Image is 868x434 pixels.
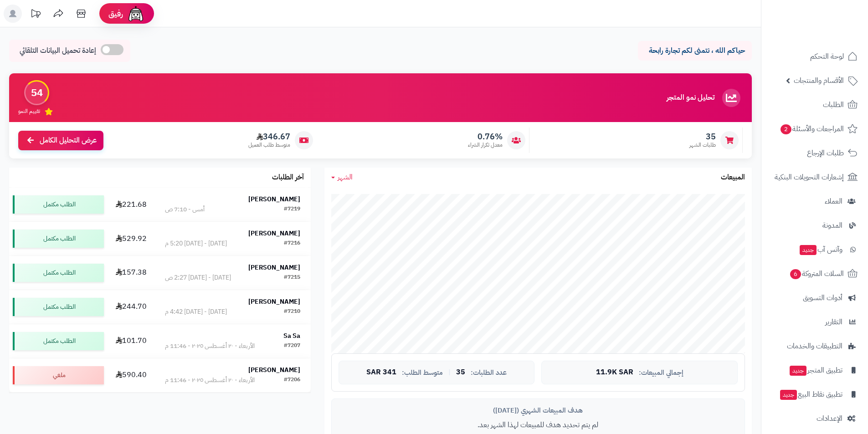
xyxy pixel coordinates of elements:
span: معدل تكرار الشراء [468,141,503,149]
div: #7215 [284,273,300,282]
td: 221.68 [108,188,154,221]
td: 529.92 [108,222,154,255]
span: 35 [456,368,465,377]
span: 341 SAR [366,368,396,377]
td: 157.38 [108,256,154,290]
span: جديد [800,245,817,255]
span: الطلبات [823,98,844,111]
td: 101.70 [108,324,154,358]
span: العملاء [825,195,842,208]
div: #7210 [284,307,300,317]
span: رفيق [108,8,123,19]
span: متوسط طلب العميل [248,141,290,149]
div: الأربعاء - ٢٠ أغسطس ٢٠٢٥ - 11:46 م [165,342,255,351]
a: تحديثات المنصة [24,5,47,25]
span: 11.9K SAR [596,368,633,377]
span: إشعارات التحويلات البنكية [775,171,844,184]
span: المدونة [822,219,842,232]
span: 2 [781,124,791,134]
strong: [PERSON_NAME] [248,365,300,375]
div: الطلب مكتمل [13,332,104,350]
span: الشهر [338,172,353,183]
span: لوحة التحكم [810,50,844,63]
h3: المبيعات [721,174,745,182]
span: أدوات التسويق [803,291,842,304]
span: التطبيقات والخدمات [787,340,842,352]
span: جديد [780,390,797,400]
h3: آخر الطلبات [272,174,304,182]
div: الطلب مكتمل [13,298,104,316]
div: ملغي [13,366,104,384]
span: السلات المتروكة [789,267,844,280]
strong: [PERSON_NAME] [248,229,300,238]
div: [DATE] - [DATE] 4:42 م [165,307,227,317]
td: 590.40 [108,358,154,392]
a: إشعارات التحويلات البنكية [767,166,863,188]
strong: [PERSON_NAME] [248,194,300,204]
div: أمس - 7:10 ص [165,205,205,214]
img: ai-face.png [127,5,145,23]
a: السلات المتروكة6 [767,263,863,285]
a: التقارير [767,311,863,333]
a: الطلبات [767,94,863,116]
div: #7219 [284,205,300,214]
span: جديد [790,366,806,376]
a: العملاء [767,190,863,212]
a: عرض التحليل الكامل [18,131,103,150]
a: المراجعات والأسئلة2 [767,118,863,140]
span: 35 [689,132,716,142]
a: تطبيق نقاط البيعجديد [767,383,863,405]
div: [DATE] - [DATE] 2:27 ص [165,273,231,282]
span: 346.67 [248,132,290,142]
h3: تحليل نمو المتجر [667,94,714,102]
span: طلبات الإرجاع [807,147,844,159]
strong: [PERSON_NAME] [248,263,300,272]
span: إعادة تحميل البيانات التلقائي [20,46,96,56]
span: وآتس آب [799,243,842,256]
strong: Sa Sa [283,331,300,341]
span: عدد الطلبات: [471,369,507,377]
span: المراجعات والأسئلة [780,123,844,135]
div: هدف المبيعات الشهري ([DATE]) [339,406,738,415]
a: تطبيق المتجرجديد [767,359,863,381]
span: طلبات الشهر [689,141,716,149]
span: تطبيق نقاط البيع [779,388,842,401]
span: 6 [790,269,801,279]
span: التقارير [825,316,842,328]
div: الطلب مكتمل [13,264,104,282]
span: تطبيق المتجر [789,364,842,377]
div: الأربعاء - ٢٠ أغسطس ٢٠٢٥ - 11:46 م [165,376,255,385]
span: | [448,369,451,376]
p: حياكم الله ، نتمنى لكم تجارة رابحة [645,46,745,56]
a: الإعدادات [767,408,863,429]
strong: [PERSON_NAME] [248,297,300,306]
a: التطبيقات والخدمات [767,335,863,357]
a: الشهر [331,172,353,183]
a: المدونة [767,214,863,236]
div: الطلب مكتمل [13,195,104,214]
span: الإعدادات [817,412,842,425]
span: إجمالي المبيعات: [639,369,683,377]
div: #7207 [284,342,300,351]
a: لوحة التحكم [767,46,863,67]
span: تقييم النمو [18,107,40,115]
span: متوسط الطلب: [402,369,443,377]
span: 0.76% [468,132,503,142]
td: 244.70 [108,290,154,324]
span: عرض التحليل الكامل [40,135,97,146]
p: لم يتم تحديد هدف للمبيعات لهذا الشهر بعد. [339,420,738,430]
div: الطلب مكتمل [13,230,104,248]
div: #7216 [284,239,300,248]
a: طلبات الإرجاع [767,142,863,164]
div: #7206 [284,376,300,385]
div: [DATE] - [DATE] 5:20 م [165,239,227,248]
a: وآتس آبجديد [767,239,863,260]
a: أدوات التسويق [767,287,863,309]
span: الأقسام والمنتجات [794,74,844,87]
